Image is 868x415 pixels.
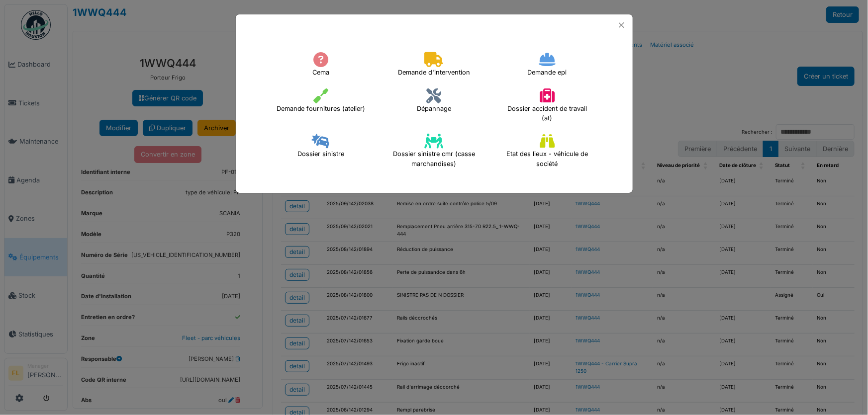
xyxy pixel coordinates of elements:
[495,85,598,127] h4: Dossier accident de travail (at)
[270,85,372,117] h4: Demande fournitures (atelier)
[495,130,598,172] h4: Etat des lieux - véhicule de société
[306,63,336,70] a: Cema
[410,85,458,117] h4: Dépannage
[410,99,458,106] a: Dépannage
[391,49,477,81] h4: Demande d'intervention
[615,18,628,32] button: Close
[270,99,372,106] a: Demande fournitures (atelier)
[306,49,336,81] h4: Cema
[495,149,598,156] a: Etat des lieux - véhicule de société
[391,63,477,70] a: Demande d'intervention
[383,130,485,172] h4: Dossier sinistre cmr (casse marchandises)
[495,103,598,110] a: Dossier accident de travail (at)
[291,130,351,162] h4: Dossier sinistre
[521,49,573,81] h4: Demande epi
[291,144,351,151] a: Dossier sinistre
[383,149,485,156] a: Dossier sinistre cmr (casse marchandises)
[521,63,573,70] a: Demande epi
